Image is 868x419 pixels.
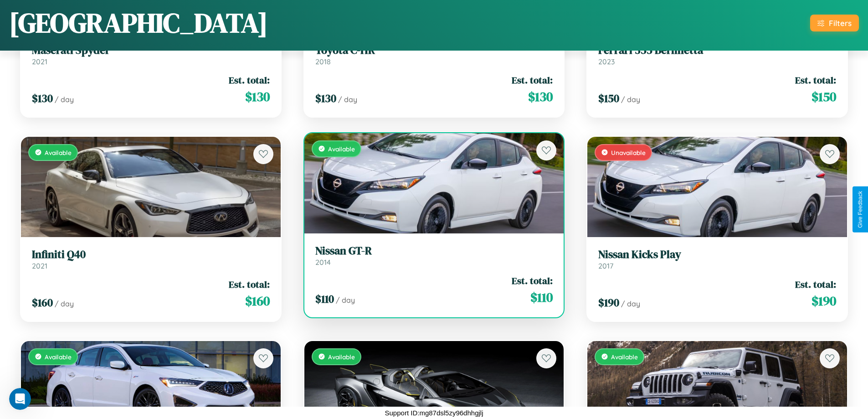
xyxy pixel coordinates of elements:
[829,18,852,28] div: Filters
[812,292,836,310] span: $ 190
[598,44,836,57] h3: Ferrari 355 Berlinetta
[512,274,553,287] span: Est. total:
[598,261,613,270] span: 2017
[795,73,836,87] span: Est. total:
[45,149,72,156] span: Available
[229,73,270,87] span: Est. total:
[315,244,553,267] a: Nissan GT-R2014
[528,88,553,106] span: $ 130
[315,44,553,66] a: Toyota C-HR2018
[857,191,863,228] div: Give Feedback
[32,261,47,270] span: 2021
[338,95,357,104] span: / day
[55,299,74,308] span: / day
[598,57,615,66] span: 2023
[512,73,553,87] span: Est. total:
[229,278,270,291] span: Est. total:
[315,258,331,267] span: 2014
[315,291,334,306] span: $ 110
[32,91,53,106] span: $ 130
[315,44,553,57] h3: Toyota C-HR
[315,244,553,258] h3: Nissan GT-R
[611,149,646,156] span: Unavailable
[328,353,355,361] span: Available
[812,88,836,106] span: $ 150
[810,15,859,31] button: Filters
[32,248,270,261] h3: Infiniti Q40
[245,292,270,310] span: $ 160
[621,95,640,104] span: / day
[32,295,53,310] span: $ 160
[9,4,268,41] h1: [GEOGRAPHIC_DATA]
[32,248,270,270] a: Infiniti Q402021
[795,278,836,291] span: Est. total:
[315,57,331,66] span: 2018
[598,248,836,270] a: Nissan Kicks Play2017
[32,44,270,57] h3: Maserati Spyder
[315,91,336,106] span: $ 130
[598,44,836,66] a: Ferrari 355 Berlinetta2023
[336,295,355,305] span: / day
[328,145,355,153] span: Available
[55,95,74,104] span: / day
[45,353,72,361] span: Available
[32,57,47,66] span: 2021
[385,407,483,419] p: Support ID: mg87dsl5zy96dhhgjlj
[621,299,640,308] span: / day
[611,353,638,361] span: Available
[530,288,553,306] span: $ 110
[9,388,31,410] iframe: Intercom live chat
[598,248,836,261] h3: Nissan Kicks Play
[598,295,619,310] span: $ 190
[598,91,619,106] span: $ 150
[245,88,270,106] span: $ 130
[32,44,270,66] a: Maserati Spyder2021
